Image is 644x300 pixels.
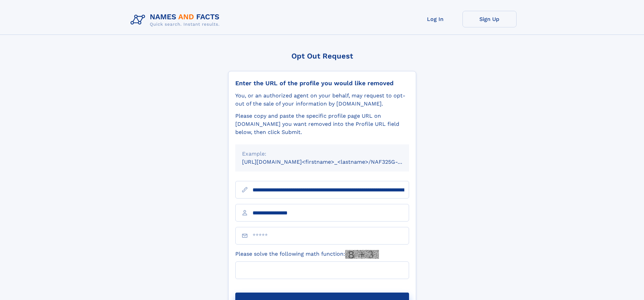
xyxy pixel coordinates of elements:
a: Log In [408,11,462,27]
label: Please solve the following math function: [235,250,379,259]
a: Sign Up [462,11,517,27]
div: You, or an authorized agent on your behalf, may request to opt-out of the sale of your informatio... [235,92,409,108]
img: Logo Names and Facts [128,11,225,29]
div: Opt Out Request [228,52,416,60]
div: Example: [242,150,402,158]
div: Please copy and paste the specific profile page URL on [DOMAIN_NAME] you want removed into the Pr... [235,112,409,136]
div: Enter the URL of the profile you would like removed [235,79,409,87]
small: [URL][DOMAIN_NAME]<firstname>_<lastname>/NAF325G-xxxxxxxx [242,159,422,165]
